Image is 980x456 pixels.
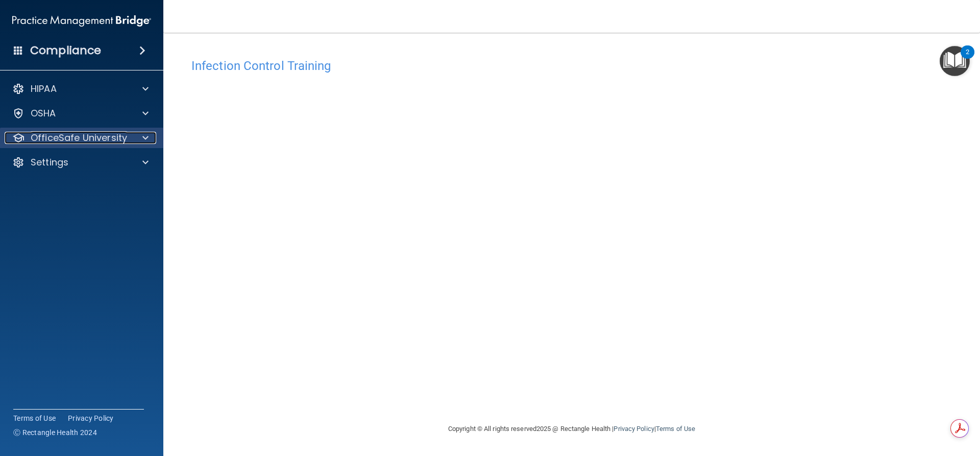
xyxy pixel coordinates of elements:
a: Privacy Policy [614,425,654,433]
p: OfficeSafe University [31,132,127,144]
h4: Compliance [30,43,101,58]
div: Copyright © All rights reserved 2025 @ Rectangle Health | | [385,413,758,445]
a: Terms of Use [13,413,56,423]
button: Open Resource Center, 2 new notifications [940,46,970,76]
p: Settings [31,156,68,169]
h4: Infection Control Training [191,59,952,73]
a: Privacy Policy [68,413,114,423]
p: OSHA [31,107,56,119]
span: Ⓒ Rectangle Health 2024 [13,427,97,438]
a: OfficeSafe University [12,132,149,144]
a: OSHA [12,107,149,119]
iframe: infection-control-training [191,78,702,392]
div: 2 [966,52,969,65]
img: PMB logo [12,11,151,31]
p: HIPAA [31,83,57,95]
a: HIPAA [12,83,149,95]
a: Settings [12,156,149,169]
a: Terms of Use [656,425,695,433]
